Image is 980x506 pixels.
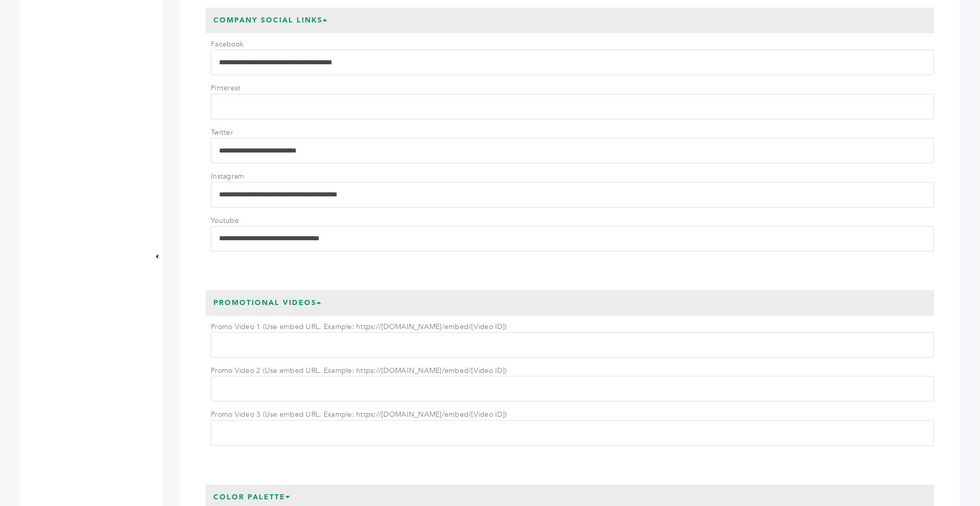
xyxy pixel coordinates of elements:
[211,366,507,376] label: Promo Video 2 (Use embed URL. Example: https://[DOMAIN_NAME]/embed/[Video ID])
[211,83,282,93] label: Pinterest
[211,410,507,420] label: Promo Video 3 (Use embed URL. Example: https://[DOMAIN_NAME]/embed/[Video ID])
[206,8,336,33] h3: Company Social Links
[211,322,507,332] label: Promo Video 1 (Use embed URL. Example: https://[DOMAIN_NAME]/embed/[Video ID])
[211,39,282,49] label: Facebook
[206,290,330,316] h3: Promotional Videos
[211,216,282,226] label: Youtube
[211,128,282,138] label: Twitter
[211,171,282,182] label: Instagram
